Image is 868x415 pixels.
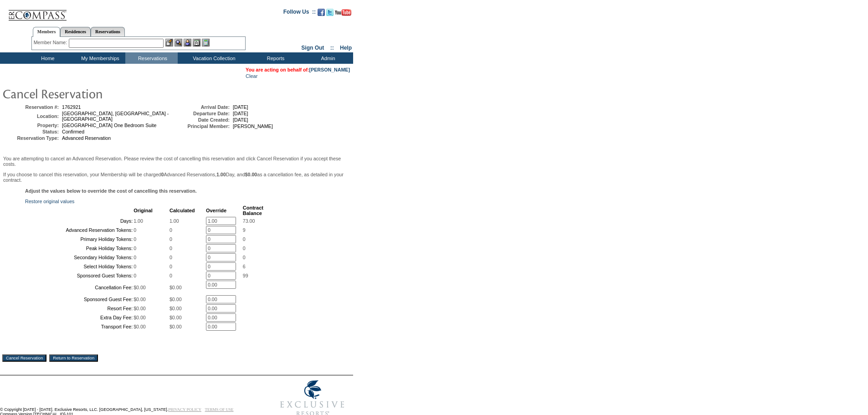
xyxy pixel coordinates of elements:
img: pgTtlCancelRes.gif [2,84,185,102]
td: Departure Date: [175,111,230,116]
td: Advanced Reservation Tokens: [26,226,133,234]
td: Home [21,52,73,64]
td: Property: [4,123,59,128]
span: You are acting on behalf of: [246,67,350,72]
img: b_edit.gif [165,39,173,46]
img: Subscribe to our YouTube Channel [335,9,351,16]
span: [GEOGRAPHIC_DATA], [GEOGRAPHIC_DATA] - [GEOGRAPHIC_DATA] [62,111,169,122]
span: :: [330,45,334,51]
span: $0.00 [134,306,146,311]
img: Impersonate [184,39,191,46]
a: Restore original values [25,199,74,204]
span: 0 [134,255,136,260]
span: $0.00 [134,285,146,290]
span: $0.00 [134,315,146,320]
td: Status: [4,129,59,134]
a: Subscribe to our YouTube Channel [335,11,351,17]
p: If you choose to cancel this reservation, your Membership will be charged Advanced Reservations, ... [3,172,350,183]
span: 0 [169,264,172,269]
span: 0 [134,227,136,233]
span: [DATE] [233,117,248,123]
b: 1.00 [216,172,226,177]
img: Compass Home [8,2,67,21]
span: [GEOGRAPHIC_DATA] One Bedroom Suite [62,123,156,128]
img: Follow us on Twitter [326,9,334,16]
span: 0 [134,273,136,278]
td: Principal Member: [175,123,230,129]
b: Calculated [169,208,195,213]
span: $0.00 [169,315,182,320]
span: 0 [243,246,246,251]
span: Confirmed [62,129,84,134]
span: [DATE] [233,104,248,110]
span: 0 [169,246,172,251]
a: Help [340,45,352,51]
b: $0.00 [245,172,257,177]
td: Reservation #: [4,104,59,110]
span: 0 [169,255,172,260]
td: Secondary Holiday Tokens: [26,253,133,261]
b: Contract Balance [243,205,263,216]
td: Days: [26,217,133,225]
span: $0.00 [134,297,146,302]
a: Become our fan on Facebook [318,11,325,17]
a: Sign Out [301,45,324,51]
input: Return to Reservation [49,354,98,362]
b: Original [134,208,153,213]
a: TERMS OF USE [205,407,234,412]
td: Admin [301,52,353,64]
img: Reservations [193,39,200,46]
td: My Memberships [73,52,125,64]
td: Sponsored Guest Fee: [26,295,133,303]
td: Vacation Collection [178,52,248,64]
td: Date Created: [175,117,230,123]
span: 0 [243,255,246,260]
a: Residences [60,27,91,36]
span: 0 [169,227,172,233]
td: Arrival Date: [175,104,230,110]
td: Primary Holiday Tokens: [26,235,133,243]
img: Become our fan on Facebook [318,9,325,16]
td: Transport Fee: [26,323,133,331]
b: Adjust the values below to override the cost of cancelling this reservation. [25,188,197,194]
a: [PERSON_NAME] [309,67,350,72]
span: 0 [134,246,136,251]
td: Peak Holiday Tokens: [26,244,133,252]
a: Reservations [91,27,125,36]
span: 9 [243,227,246,233]
td: Reservation Type: [4,135,59,141]
span: Advanced Reservation [62,135,111,141]
b: Override [206,208,226,213]
span: 0 [169,236,172,242]
a: PRIVACY POLICY [168,407,201,412]
span: [PERSON_NAME] [233,123,273,129]
span: 0 [134,236,136,242]
span: 1.00 [134,218,143,224]
td: Reservations [125,52,178,64]
input: Cancel Reservation [2,354,46,362]
span: 0 [134,264,136,269]
td: Follow Us :: [283,8,316,19]
span: 6 [243,264,246,269]
a: Clear [246,73,257,79]
span: $0.00 [169,324,182,329]
td: Reports [248,52,301,64]
span: [DATE] [233,111,248,116]
span: $0.00 [169,306,182,311]
td: Location: [4,111,59,122]
b: 0 [161,172,164,177]
p: You are attempting to cancel an Advanced Reservation. Please review the cost of cancelling this r... [3,156,350,167]
td: Extra Day Fee: [26,313,133,322]
span: 0 [243,236,246,242]
img: b_calculator.gif [202,39,210,46]
a: Members [33,27,61,37]
img: View [175,39,182,46]
td: Cancellation Fee: [26,281,133,294]
span: 1762921 [62,104,81,110]
td: Sponsored Guest Tokens: [26,272,133,280]
span: $0.00 [169,285,182,290]
div: Member Name: [34,39,69,46]
span: $0.00 [169,297,182,302]
td: Resort Fee: [26,304,133,313]
span: 1.00 [169,218,179,224]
